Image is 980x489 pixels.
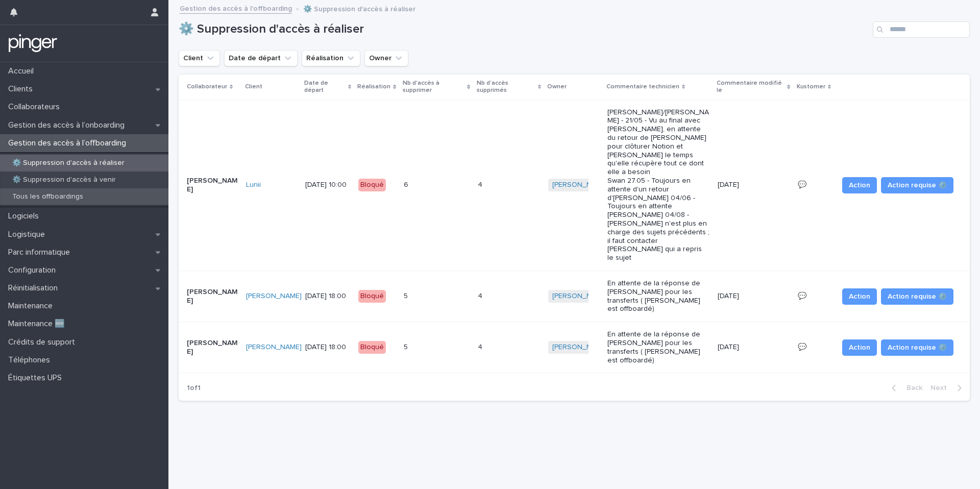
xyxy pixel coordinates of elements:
[798,344,806,351] a: 💬
[4,337,83,347] p: Crédits de support
[547,81,567,92] p: Owner
[187,339,238,356] p: [PERSON_NAME]
[900,384,922,392] span: Back
[607,279,709,313] p: En attente de la réponse de [PERSON_NAME] pour les transferts ( [PERSON_NAME] est offboardé)
[4,84,41,94] p: Clients
[404,290,410,301] p: 5
[357,81,390,92] p: Réalisation
[4,319,73,329] p: Maintenance 🆕
[798,292,806,300] a: 💬
[4,301,61,311] p: Maintenance
[187,81,227,92] p: Collaborateur
[179,271,970,322] tr: [PERSON_NAME][PERSON_NAME] [DATE] 18:00Bloqué55 44 [PERSON_NAME] En attente de la réponse de [PER...
[305,181,350,189] p: [DATE] 10:00
[4,211,47,221] p: Logiciels
[403,78,465,96] p: Nb d'accès à supprimer
[358,290,386,303] div: Bloqué
[404,341,410,352] p: 5
[4,355,58,365] p: Téléphones
[4,192,91,201] p: Tous les offboardings
[4,176,124,184] p: ⚙️ Suppression d'accès à venir
[179,322,970,373] tr: [PERSON_NAME][PERSON_NAME] [DATE] 18:00Bloqué55 44 [PERSON_NAME] En attente de la réponse de [PER...
[718,181,769,189] p: [DATE]
[478,341,484,352] p: 4
[842,177,877,193] button: Action
[888,291,947,302] span: Action requise ⚙️
[842,288,877,305] button: Action
[717,78,785,96] p: Commentaire modifié le
[849,291,870,302] span: Action
[926,383,970,393] button: Next
[4,66,42,76] p: Accueil
[849,180,870,190] span: Action
[881,339,953,356] button: Action requise ⚙️
[718,292,769,301] p: [DATE]
[478,179,484,189] p: 4
[246,343,302,352] a: [PERSON_NAME]
[364,50,408,66] button: Owner
[849,343,870,353] span: Action
[888,180,947,190] span: Action requise ⚙️
[478,290,484,301] p: 4
[303,3,415,14] p: ⚙️ Suppression d'accès à réaliser
[552,292,608,301] a: [PERSON_NAME]
[930,384,953,392] span: Next
[552,181,608,189] a: [PERSON_NAME]
[4,373,70,383] p: Étiquettes UPS
[358,179,386,191] div: Bloqué
[304,78,346,96] p: Date de départ
[4,265,64,275] p: Configuration
[4,138,134,148] p: Gestion des accès à l’offboarding
[180,2,292,14] a: Gestion des accès à l’offboarding
[4,283,66,293] p: Réinitialisation
[607,330,709,364] p: En attente de la réponse de [PERSON_NAME] pour les transferts ( [PERSON_NAME] est offboardé)
[179,100,970,271] tr: [PERSON_NAME]Lunii [DATE] 10:00Bloqué66 44 [PERSON_NAME] [PERSON_NAME]/[PERSON_NAME] - 21/05 - Vu...
[8,33,58,54] img: mTgBEunGTSyRkCgitkcU
[888,343,947,353] span: Action requise ⚙️
[187,177,238,194] p: [PERSON_NAME]
[179,22,869,37] h1: ⚙️ Suppression d'accès à réaliser
[305,292,350,301] p: [DATE] 18:00
[606,81,679,92] p: Commentaire technicien
[873,21,970,38] input: Search
[305,343,350,352] p: [DATE] 18:00
[4,120,133,130] p: Gestion des accès à l’onboarding
[842,339,877,356] button: Action
[187,288,238,305] p: [PERSON_NAME]
[404,179,410,189] p: 6
[179,376,209,401] p: 1 of 1
[246,292,302,301] a: [PERSON_NAME]
[224,50,298,66] button: Date de départ
[358,341,386,354] div: Bloqué
[718,343,769,352] p: [DATE]
[884,383,926,393] button: Back
[4,248,78,257] p: Parc informatique
[552,343,608,352] a: [PERSON_NAME]
[797,81,825,92] p: Kustomer
[477,78,535,96] p: Nb d'accès supprimés
[4,159,133,167] p: ⚙️ Suppression d'accès à réaliser
[245,81,262,92] p: Client
[881,288,953,305] button: Action requise ⚙️
[179,50,220,66] button: Client
[246,181,261,189] a: Lunii
[4,230,53,239] p: Logistique
[881,177,953,193] button: Action requise ⚙️
[798,181,806,188] a: 💬
[4,102,68,112] p: Collaborateurs
[607,108,709,262] p: [PERSON_NAME]/[PERSON_NAME] - 21/05 - Vu au final avec [PERSON_NAME], en attente du retour de [PE...
[302,50,360,66] button: Réalisation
